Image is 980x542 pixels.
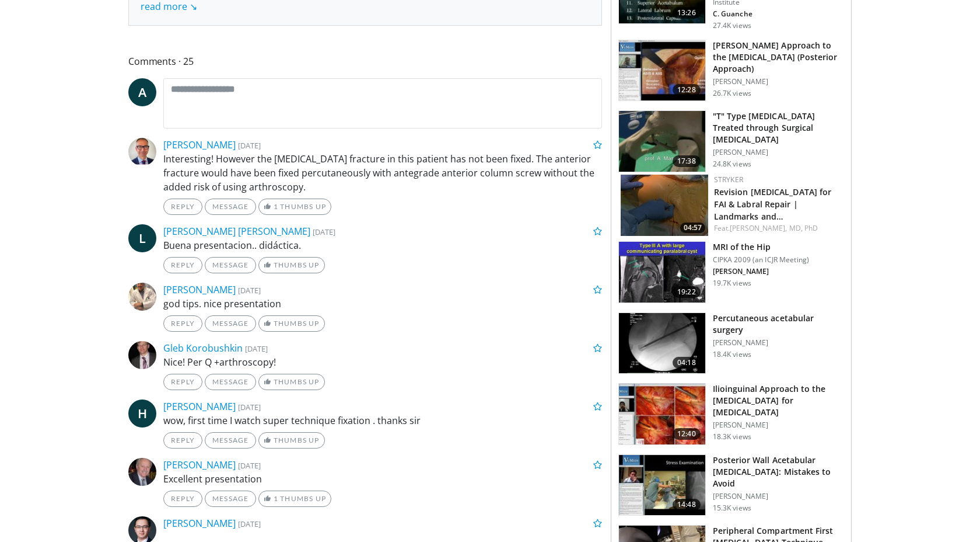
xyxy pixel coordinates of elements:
span: 17:38 [673,155,701,167]
span: 14:48 [673,499,701,510]
a: Thumbs Up [258,374,324,390]
a: 19:22 MRI of the Hip CIPKA 2009 (an ICJR Meeting) [PERSON_NAME] 19.7K views [618,241,844,303]
h3: Ilioinguinal Approach to the [MEDICAL_DATA] for [MEDICAL_DATA] [713,383,844,418]
span: 1 [274,202,278,211]
span: 12:40 [673,428,701,440]
h3: Posterior Wall Acetabular [MEDICAL_DATA]: Mistakes to Avoid [713,454,844,489]
p: [PERSON_NAME] [713,338,844,348]
a: [PERSON_NAME] [163,458,236,471]
p: Buena presentacion.. didáctica. [163,238,602,252]
img: 5f823e43-eb77-4177-af56-2c12dceec9c2.150x105_q85_crop-smart_upscale.jpg [619,384,705,444]
img: rQqFhpGihXXoLKSn5hMDoxOjBrOw-uIx_3.150x105_q85_crop-smart_upscale.jpg [621,175,708,236]
a: 17:38 "T" Type [MEDICAL_DATA] Treated through Surgical [MEDICAL_DATA] [PERSON_NAME] 24.8K views [618,110,844,172]
a: A [128,78,156,106]
h3: MRI of the Hip [713,241,809,253]
a: 1 Thumbs Up [258,491,331,507]
a: 1 Thumbs Up [258,199,331,215]
img: a7802dcb-a1f5-4745-8906-e9ce72290926.150x105_q85_crop-smart_upscale.jpg [619,40,705,101]
a: Message [205,315,256,332]
a: 04:57 [621,175,708,236]
span: 12:28 [673,84,701,96]
span: 04:18 [673,357,701,369]
p: 18.3K views [713,432,751,442]
p: wow, first time I watch super technique fixation . thanks sir [163,414,602,428]
p: Interesting! However the [MEDICAL_DATA] fracture in this patient has not been fixed. The anterior... [163,152,602,194]
p: 15.3K views [713,503,751,513]
small: [DATE] [238,402,261,412]
a: L [128,224,156,252]
p: [PERSON_NAME] [713,148,844,157]
span: Comments 25 [128,54,602,69]
a: [PERSON_NAME] [163,283,236,296]
a: Message [205,199,256,215]
img: W88ObRy9Q_ug1lM35hMDoxOjBrOw-uIx_1.150x105_q85_crop-smart_upscale.jpg [619,111,705,172]
a: [PERSON_NAME], MD, PhD [730,223,818,233]
p: Nice! Per Q +arthroscopy! [163,355,602,369]
a: Reply [163,315,202,332]
p: [PERSON_NAME] [713,492,844,501]
img: Avatar [128,283,156,311]
h3: [PERSON_NAME] Approach to the [MEDICAL_DATA] (Posterior Approach) [713,40,844,75]
p: [PERSON_NAME] [713,267,809,276]
a: H [128,399,156,428]
small: [DATE] [238,519,261,529]
p: CIPKA 2009 (an ICJR Meeting) [713,255,809,265]
img: applegate_-_mri_napa_2.png.150x105_q85_crop-smart_upscale.jpg [619,242,705,303]
p: C. Guanche [713,9,844,19]
div: Feat. [714,223,842,234]
a: Reply [163,199,202,215]
p: 24.8K views [713,159,751,169]
a: Message [205,432,256,449]
p: 19.7K views [713,279,751,288]
p: 18.4K views [713,350,751,359]
span: 1 [274,494,278,503]
span: 04:57 [680,223,705,233]
a: Thumbs Up [258,315,324,332]
p: [PERSON_NAME] [713,421,844,430]
img: 289889_0002_1.png.150x105_q85_crop-smart_upscale.jpg [619,455,705,516]
p: god tips. nice presentation [163,297,602,311]
a: Reply [163,432,202,449]
span: 13:26 [673,7,701,19]
p: Excellent presentation [163,472,602,486]
a: [PERSON_NAME] [163,400,236,413]
a: Reply [163,374,202,390]
a: 12:40 Ilioinguinal Approach to the [MEDICAL_DATA] for [MEDICAL_DATA] [PERSON_NAME] 18.3K views [618,383,844,445]
a: 12:28 [PERSON_NAME] Approach to the [MEDICAL_DATA] (Posterior Approach) [PERSON_NAME] 26.7K views [618,40,844,102]
img: Avatar [128,341,156,369]
a: Message [205,374,256,390]
h3: "T" Type [MEDICAL_DATA] Treated through Surgical [MEDICAL_DATA] [713,110,844,145]
a: [PERSON_NAME] [PERSON_NAME] [163,225,310,238]
small: [DATE] [245,343,268,354]
a: 04:18 Percutaneous acetabular surgery [PERSON_NAME] 18.4K views [618,312,844,374]
p: 27.4K views [713,21,751,30]
a: Reply [163,491,202,507]
small: [DATE] [238,140,261,151]
a: Reply [163,257,202,273]
span: 19:22 [673,286,701,298]
a: [PERSON_NAME] [163,517,236,530]
h3: Percutaneous acetabular surgery [713,312,844,336]
a: Thumbs Up [258,432,324,449]
a: Thumbs Up [258,257,324,273]
a: [PERSON_NAME] [163,138,236,151]
a: Message [205,491,256,507]
a: Gleb Korobushkin [163,342,243,355]
small: [DATE] [313,227,335,237]
a: Revision [MEDICAL_DATA] for FAI & Labral Repair | Landmarks and… [714,186,832,222]
p: [PERSON_NAME] [713,77,844,86]
a: Stryker [714,175,743,185]
img: E-HI8y-Omg85H4KX4xMDoxOjB1O8AjAz.150x105_q85_crop-smart_upscale.jpg [619,313,705,374]
a: Message [205,257,256,273]
a: 14:48 Posterior Wall Acetabular [MEDICAL_DATA]: Mistakes to Avoid [PERSON_NAME] 15.3K views [618,454,844,516]
small: [DATE] [238,285,261,296]
small: [DATE] [238,460,261,471]
img: Avatar [128,138,156,166]
img: Avatar [128,458,156,486]
p: 26.7K views [713,89,751,98]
